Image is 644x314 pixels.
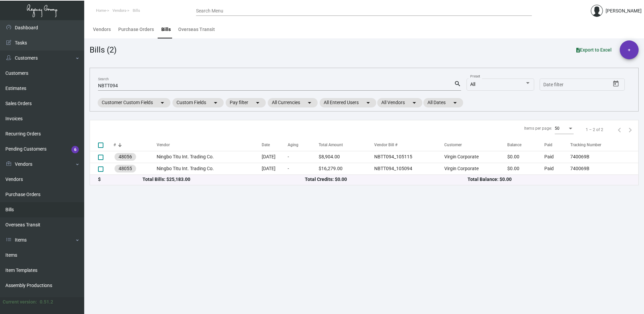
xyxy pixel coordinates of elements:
[507,163,544,175] td: $0.00
[374,142,444,148] div: Vendor Bill #
[98,176,142,183] div: $
[468,176,630,183] div: Total Balance: $0.00
[544,142,552,148] div: Paid
[576,47,612,53] span: Export to Excel
[226,98,266,107] mat-chip: Pay filter
[319,142,374,148] div: Total Amount
[611,78,621,89] button: Open calendar
[3,299,37,306] div: Current version:
[320,98,376,107] mat-chip: All Entered Users
[288,163,319,175] td: -
[115,165,136,172] mat-chip: 48055
[262,142,270,148] div: Date
[262,142,288,148] div: Date
[40,299,53,306] div: 0.51.2
[423,98,463,107] mat-chip: All Dates
[507,142,521,148] div: Balance
[98,98,170,107] mat-chip: Customer Custom Fields
[544,151,570,163] td: Paid
[115,153,136,161] mat-chip: 48056
[172,98,224,107] mat-chip: Custom Fields
[305,99,314,107] mat-icon: arrow_drop_down
[377,98,422,107] mat-chip: All Vendors
[606,7,642,14] div: [PERSON_NAME]
[570,151,638,163] td: 740069B
[142,176,305,183] div: Total Bills: $25,183.00
[591,5,603,17] img: admin@bootstrapmaster.com
[555,126,574,131] mat-select: Items per page:
[570,82,602,88] input: End date
[625,124,636,135] button: Next page
[157,151,262,163] td: Ningbo Titu Int. Trading Co.
[158,99,166,107] mat-icon: arrow_drop_down
[305,176,468,183] div: Total Credits: $0.00
[524,125,552,131] div: Items per page:
[157,142,170,148] div: Vendor
[288,151,319,163] td: -
[374,142,397,148] div: Vendor Bill #
[364,99,372,107] mat-icon: arrow_drop_down
[133,8,140,13] span: Bills
[161,26,171,33] div: Bills
[254,99,262,107] mat-icon: arrow_drop_down
[288,142,298,148] div: Aging
[586,127,603,133] div: 1 – 2 of 2
[319,151,374,163] td: $8,904.00
[470,82,475,87] span: All
[212,99,220,107] mat-icon: arrow_drop_down
[262,163,288,175] td: [DATE]
[319,142,343,148] div: Total Amount
[157,163,262,175] td: Ningbo Titu Int. Trading Co.
[114,142,116,148] div: #
[157,142,262,148] div: Vendor
[374,163,444,175] td: NBTT094_105094
[90,44,117,56] div: Bills (2)
[444,142,462,148] div: Customer
[262,151,288,163] td: [DATE]
[451,99,459,107] mat-icon: arrow_drop_down
[570,163,638,175] td: 740069B
[96,8,106,13] span: Home
[410,99,418,107] mat-icon: arrow_drop_down
[444,151,507,163] td: Virgin Corporate
[114,142,157,148] div: #
[620,40,639,59] button: +
[571,44,617,56] button: Export to Excel
[570,142,638,148] div: Tracking Number
[555,126,559,131] span: 50
[507,142,544,148] div: Balance
[507,151,544,163] td: $0.00
[93,26,111,33] div: Vendors
[118,26,154,33] div: Purchase Orders
[628,40,631,59] span: +
[444,142,507,148] div: Customer
[374,151,444,163] td: NBTT094_105115
[544,142,570,148] div: Paid
[319,163,374,175] td: $16,279.00
[288,142,319,148] div: Aging
[544,163,570,175] td: Paid
[543,82,564,88] input: Start date
[614,124,625,135] button: Previous page
[268,98,318,107] mat-chip: All Currencies
[444,163,507,175] td: Virgin Corporate
[570,142,601,148] div: Tracking Number
[112,8,126,13] span: Vendors
[178,26,215,33] div: Overseas Transit
[454,80,461,88] mat-icon: search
